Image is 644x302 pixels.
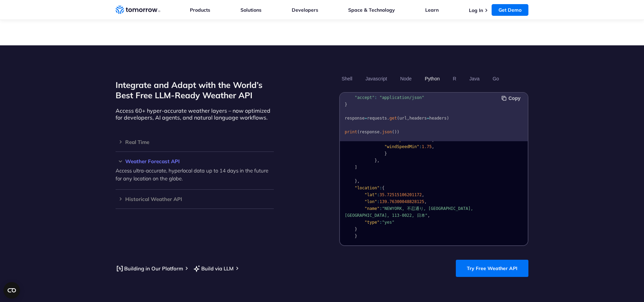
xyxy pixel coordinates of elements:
span: { [367,88,369,93]
a: Space & Technology [348,7,395,13]
span: , [432,137,434,142]
span: : [379,220,382,225]
span: json [382,130,392,134]
span: url [399,116,407,121]
span: "lat" [365,192,377,197]
button: Python [422,73,442,85]
h3: Weather Forecast API [116,159,274,164]
span: : [377,199,379,204]
span: ] [355,165,357,170]
span: 1.75 [422,144,432,149]
span: "name" [365,206,379,211]
button: Go [490,73,502,85]
span: 139.76300048828125 [379,199,424,204]
a: Learn [425,7,439,13]
button: Shell [339,73,355,85]
a: Solutions [240,7,261,13]
span: = [362,88,365,93]
button: Java [467,73,482,85]
span: , [357,179,359,183]
span: , [422,192,424,197]
button: Open CMP widget [3,282,20,299]
button: Copy [502,94,523,102]
span: } [355,227,357,232]
span: get [389,116,397,121]
span: ( [397,116,399,121]
span: response [359,130,379,134]
span: response [345,116,365,121]
span: 35.72515106201172 [379,192,422,197]
a: Log In [469,7,483,13]
a: Building in Our Platform [116,264,183,273]
p: Access ultra-accurate, hyperlocal data up to 14 days in the future for any location on the globe. [116,167,274,182]
span: : [379,206,382,211]
span: , [377,158,379,163]
span: ) [447,116,449,121]
span: , [428,213,430,218]
span: } [355,234,357,238]
span: : [377,192,379,197]
span: } [385,151,387,156]
a: Try Free Weather API [456,260,528,277]
span: } [355,179,357,183]
span: headers [409,116,427,121]
span: "type" [365,220,379,225]
span: : [419,144,422,149]
span: : [419,137,422,142]
span: } [375,158,377,163]
span: ) [395,130,397,134]
a: Developers [292,7,318,13]
a: Home link [116,5,160,15]
span: . [379,130,382,134]
h3: Historical Weather API [116,197,274,202]
span: headers [345,88,362,93]
span: , [432,144,434,149]
button: R [450,73,459,85]
span: : [375,95,377,100]
span: ( [392,130,394,134]
span: "application/json" [379,95,424,100]
button: Node [398,73,414,85]
span: "lon" [365,199,377,204]
span: "accept" [355,95,375,100]
span: "NEWYORK, 不忍通り, [GEOGRAPHIC_DATA], [GEOGRAPHIC_DATA], 113-0022, 日本" [345,206,475,218]
span: "windSpeedMin" [385,144,419,149]
p: Access 60+ hyper-accurate weather layers – now optimized for developers, AI agents, and natural l... [116,107,274,121]
span: , [407,116,409,121]
span: = [427,116,429,121]
span: headers [429,116,447,121]
a: Get Demo [492,4,528,16]
a: Products [190,7,210,13]
button: Javascript [363,73,389,85]
span: requests [367,116,387,121]
span: ) [397,130,399,134]
span: = [365,116,367,121]
a: Build via LLM [193,264,234,273]
span: . [387,116,389,121]
span: } [345,102,347,107]
span: 7.36 [422,137,432,142]
span: : [379,186,382,190]
h3: Real Time [116,139,274,145]
span: , [424,199,427,204]
h2: Integrate and Adapt with the World’s Best Free LLM-Ready Weather API [116,80,274,100]
span: ( [357,130,359,134]
span: "yes" [382,220,394,225]
span: "location" [355,186,379,190]
span: "windSpeedMax" [385,137,419,142]
span: print [345,130,357,134]
span: { [382,186,384,190]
